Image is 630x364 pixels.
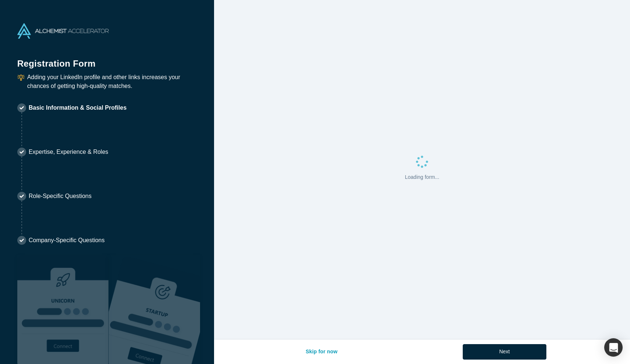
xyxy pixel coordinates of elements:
[29,103,127,112] p: Basic Information & Social Profiles
[298,344,346,360] button: Skip for now
[17,49,197,70] h1: Registration Form
[463,344,546,360] button: Next
[405,173,439,181] p: Loading form...
[17,23,109,39] img: Alchemist Accelerator Logo
[27,73,197,91] p: Adding your LinkedIn profile and other links increases your chances of getting high-quality matches.
[29,192,92,201] p: Role-Specific Questions
[109,255,200,364] img: Prism AI
[29,148,108,156] p: Expertise, Experience & Roles
[17,255,109,364] img: Robust Technologies
[29,236,105,245] p: Company-Specific Questions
